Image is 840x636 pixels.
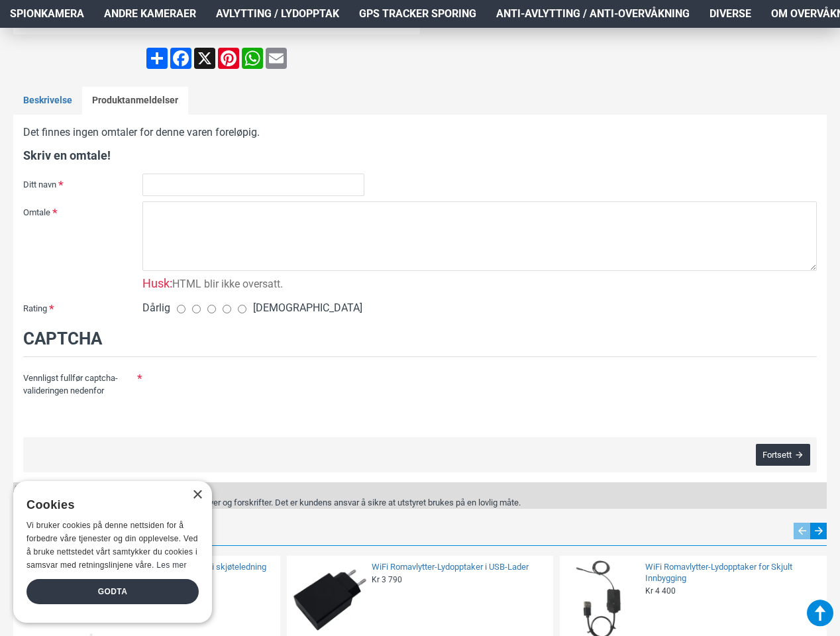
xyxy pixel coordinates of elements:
a: Produktanmeldelser [82,87,188,115]
iframe: reCAPTCHA [142,367,328,415]
p: Det finnes ingen omtaler for denne varen foreløpig. [23,125,817,140]
a: Facebook [169,48,193,69]
span: Diverse [709,6,751,22]
a: X [193,48,217,69]
span: Dårlig [142,300,170,316]
a: WhatsApp [240,48,264,69]
a: WiFi Romavlytter-Lydopptaker for Skjult Innbygging [645,562,819,584]
a: Share [145,48,169,69]
div: Produktet skal kun benyttes i henhold til gjeldende lover og forskrifter. Det er kundens ansvar å... [13,496,521,509]
span: Kr 4 400 [645,585,676,596]
a: Les mer, opens a new window [156,560,186,570]
span: Avlytting / Lydopptak [216,6,339,22]
a: Email [264,48,288,69]
h4: Skriv en omtale! [23,147,817,164]
span: Anti-avlytting / Anti-overvåkning [496,6,690,22]
div: Cookies [26,491,190,519]
div: Godta [26,579,199,604]
a: Beskrivelse [13,87,82,115]
span: Kr 3 790 [372,574,402,585]
label: Omtale [23,201,142,223]
a: WiFi Romavlytter-Lydopptaker i USB-Lader [372,562,545,573]
span: GPS Tracker Sporing [359,6,476,22]
label: Rating [23,297,142,319]
div: Next slide [810,523,827,539]
span: Spionkamera [10,6,84,22]
span: Husk: [142,276,172,290]
label: Ditt navn [23,174,142,195]
div: Previous slide [794,523,810,539]
span: [DEMOGRAPHIC_DATA] [253,300,362,316]
a: Pinterest [217,48,240,69]
label: Vennligst fullfør captcha-valideringen nedenfor [23,367,142,401]
button: Fortsett [756,444,810,466]
span: Andre kameraer [104,6,196,22]
legend: Captcha [23,326,817,357]
div: Anmerkning: [13,482,521,496]
span: Vi bruker cookies på denne nettsiden for å forbedre våre tjenester og din opplevelse. Ved å bruke... [26,521,198,569]
div: HTML blir ikke oversatt. [142,274,283,292]
div: Close [192,490,202,500]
